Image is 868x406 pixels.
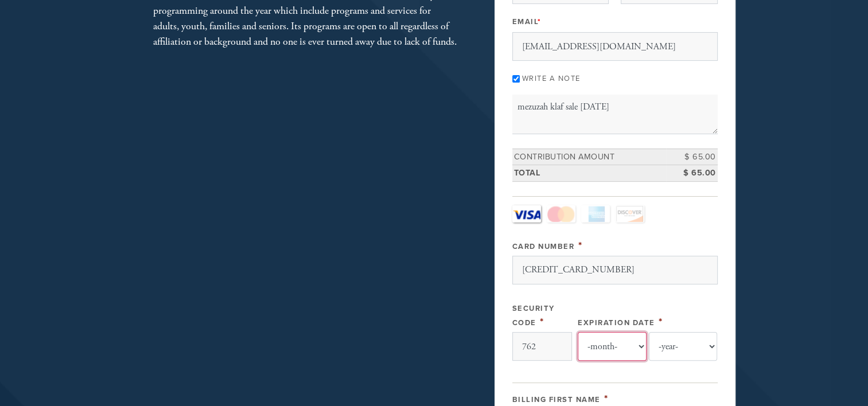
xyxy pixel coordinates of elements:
[538,17,542,26] span: This field is required.
[512,304,555,327] label: Security Code
[581,205,610,222] a: Amex
[649,332,718,361] select: Expiration Date year
[666,165,718,182] td: $ 65.00
[616,205,644,222] a: Discover
[578,318,655,327] label: Expiration Date
[578,332,647,361] select: Expiration Date month
[512,149,666,165] td: Contribution Amount
[512,395,601,404] label: Billing First Name
[578,239,583,252] span: This field is required.
[512,165,666,182] td: Total
[522,74,581,83] label: Write a note
[659,315,663,328] span: This field is required.
[604,392,609,405] span: This field is required.
[540,315,544,328] span: This field is required.
[512,17,542,27] label: Email
[512,242,575,251] label: Card Number
[547,205,575,222] a: MasterCard
[512,205,541,222] a: Visa
[666,149,718,165] td: $ 65.00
